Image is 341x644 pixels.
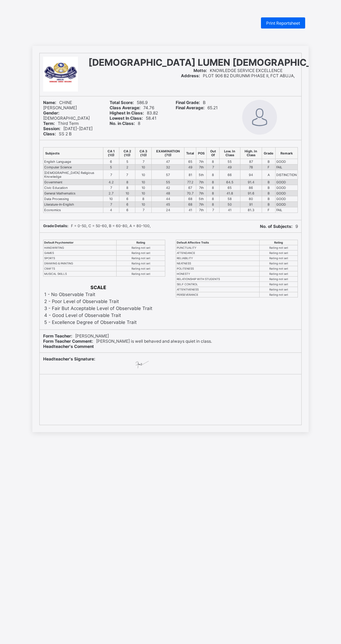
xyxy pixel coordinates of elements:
th: CA 2 (10) [119,148,135,159]
td: ATTENDANCE [176,251,260,256]
td: 81.3 [240,207,262,213]
td: 24 [152,207,184,213]
td: 41 [184,207,196,213]
td: 10 [135,170,152,180]
td: Rating not set [260,245,298,251]
td: HONESTY [176,271,260,277]
td: 81 [184,170,196,180]
td: 70.7 [184,191,196,196]
span: F = 0-50, C = 50-60, B = 60-80, A = 80-100, [43,224,151,228]
td: F [262,207,275,213]
td: 10 [135,185,152,191]
td: GOOD [275,185,298,191]
td: Rating not set [260,256,298,261]
td: GOOD [275,180,298,185]
b: Lowest In Class: [110,116,143,121]
b: Final Grade: [176,100,200,105]
b: Gender: [43,110,60,116]
td: 57 [152,170,184,180]
td: B [262,202,275,207]
td: 42 [152,185,184,191]
td: Data Processing [43,196,103,202]
b: Session: [43,126,61,131]
td: 49 [184,165,196,170]
td: 6 [119,207,135,213]
td: 5 [119,159,135,165]
td: 41.8 [220,191,240,196]
td: RELATIONSHIP WITH STUDENTS [176,277,260,282]
th: Default Psychomotor [43,240,117,245]
td: 2.7 [103,191,119,196]
td: Computer Science [43,165,103,170]
td: 7 [135,207,152,213]
th: CA 1 (10) [103,148,119,159]
td: Rating not set [260,277,298,282]
td: SELF CONTROL [176,282,260,287]
td: 55 [220,159,240,165]
td: 7 [103,185,119,191]
td: 8 [207,170,220,180]
b: Form Teacher Comment: [43,339,93,344]
td: 78 [240,165,262,170]
b: Motto: [193,68,207,73]
td: Rating not set [117,256,165,261]
th: Remark [275,148,298,159]
span: [DATE]-[DATE] [43,126,93,131]
td: 64.5 [220,180,240,185]
td: DISTINCTION [275,170,298,180]
td: FAIL [275,165,298,170]
td: 2 [119,165,135,170]
td: 67 [184,185,196,191]
b: Form Teacher: [43,333,72,339]
td: 7 [103,170,119,180]
td: Rating not set [260,261,298,266]
td: 7 [207,165,220,170]
td: A [262,170,275,180]
td: 5th [196,196,207,202]
td: 7th [196,165,207,170]
td: POLITENESS [176,266,260,271]
td: 7th [196,202,207,207]
td: 3 - Fair But Acceptable Level of Observable Trait [44,305,153,311]
td: 8 [135,196,152,202]
td: 10 [103,196,119,202]
td: NEATNESS [176,261,260,266]
span: 9 [260,224,298,229]
td: Rating not set [260,271,298,277]
td: GOOD [275,159,298,165]
span: CHINE [PERSON_NAME] [43,100,77,110]
td: 8 [207,180,220,185]
th: Rating [260,240,298,245]
td: Civic Education [43,185,103,191]
td: 10 [135,165,152,170]
span: 83.82 [110,110,158,116]
span: [PERSON_NAME] is well behaved and always quiet in class. [43,339,212,344]
td: 87 [240,159,262,165]
td: 48 [152,191,184,196]
td: 7 [103,202,119,207]
th: CA 3 (10) [135,148,152,159]
td: 77.2 [184,180,196,185]
td: 7th [196,191,207,196]
td: Rating not set [260,266,298,271]
th: Default Affective Traits [176,240,260,245]
span: SS 2 B [43,131,72,136]
td: 1 - No Observable Trait [44,291,153,297]
td: Literature-In-English [43,202,103,207]
td: [DEMOGRAPHIC_DATA] Religious Knowledge [43,170,103,180]
td: 6 [119,202,135,207]
td: Rating not set [260,292,298,297]
b: No. of Subjects: [260,224,293,229]
b: Total Score: [110,100,134,105]
td: Rating not set [117,271,165,277]
td: 45 [152,202,184,207]
td: 8 [207,159,220,165]
td: 50 [220,202,240,207]
td: 4.2 [103,180,119,185]
span: Third Term [43,121,79,126]
td: 65 [220,185,240,191]
td: Rating not set [117,245,165,251]
td: PUNCTUALITY [176,245,260,251]
b: Headteacher's Signature: [43,356,95,361]
td: 68 [184,196,196,202]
